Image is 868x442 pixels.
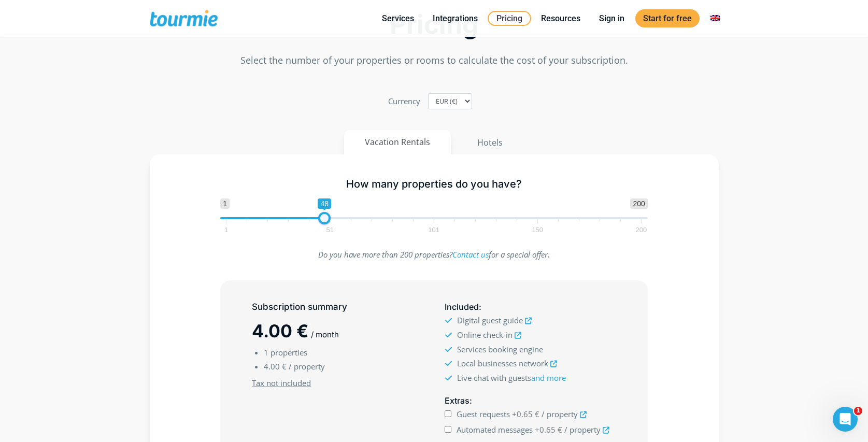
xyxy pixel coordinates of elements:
[531,373,566,383] a: and more
[564,424,601,435] span: / property
[533,12,588,25] a: Resources
[512,409,539,419] span: +0.65 €
[264,361,287,372] span: 4.00 €
[426,227,441,232] span: 101
[445,394,616,407] h5: :
[854,407,862,415] span: 1
[252,320,308,341] span: 4.00 €
[542,409,578,419] span: / property
[445,301,616,313] h5: :
[457,330,513,340] span: Online check-in
[630,198,647,209] span: 200
[223,227,230,232] span: 1
[635,9,700,27] a: Start for free
[388,94,420,108] label: Currency
[425,12,486,25] a: Integrations
[220,198,230,209] span: 1
[452,249,489,260] a: Contact us
[150,53,719,67] p: Select the number of your properties or rooms to calculate the cost of your subscription.
[264,347,268,358] span: 1
[457,373,566,383] span: Live chat with guests
[445,395,469,406] span: Extras
[457,409,510,419] span: Guest requests
[271,347,307,358] span: properties
[318,198,331,209] span: 48
[530,227,545,232] span: 150
[591,12,632,25] a: Sign in
[220,178,648,191] h5: How many properties do you have?
[833,407,858,432] iframe: Intercom live chat
[150,12,719,37] h2: Pricing
[252,301,423,313] h5: Subscription summary
[634,227,649,232] span: 200
[456,130,524,155] button: Hotels
[311,330,339,339] span: / month
[457,344,543,354] span: Services booking engine
[535,424,562,435] span: +0.65 €
[289,361,325,372] span: / property
[252,378,311,388] u: Tax not included
[344,130,451,154] button: Vacation Rentals
[325,227,335,232] span: 51
[488,11,531,26] a: Pricing
[457,424,533,435] span: Automated messages
[374,12,422,25] a: Services
[220,248,648,262] p: Do you have more than 200 properties? for a special offer.
[445,302,479,312] span: Included
[457,358,548,368] span: Local businesses network
[457,315,523,325] span: Digital guest guide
